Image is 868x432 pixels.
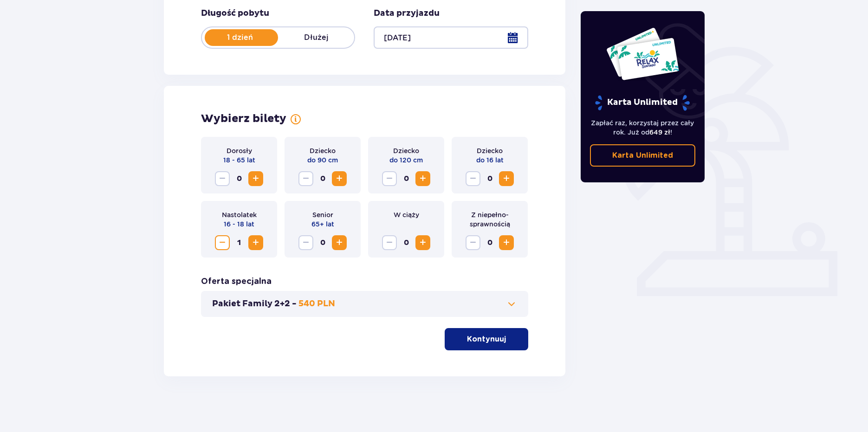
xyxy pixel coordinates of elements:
[315,235,330,250] span: 0
[224,219,254,229] p: 16 - 18 lat
[466,171,480,186] button: Zmniejsz
[202,32,278,43] p: 1 dzień
[399,235,414,250] span: 0
[248,235,263,250] button: Zwiększ
[476,155,504,165] p: do 16 lat
[382,235,397,250] button: Zmniejsz
[332,235,347,250] button: Zwiększ
[394,210,419,219] p: W ciąży
[201,112,286,126] h2: Wybierz bilety
[310,146,336,155] p: Dziecko
[477,146,503,155] p: Dziecko
[649,129,670,136] span: 649 zł
[482,235,497,250] span: 0
[212,298,297,309] p: Pakiet Family 2+2 -
[223,155,255,165] p: 18 - 65 lat
[298,235,313,250] button: Zmniejsz
[612,150,673,161] p: Karta Unlimited
[332,171,347,186] button: Zwiększ
[590,118,696,137] p: Zapłać raz, korzystaj przez cały rok. Już od !
[232,171,246,186] span: 0
[315,171,330,186] span: 0
[594,95,691,111] p: Karta Unlimited
[482,171,497,186] span: 0
[298,298,335,309] p: 540 PLN
[215,171,230,186] button: Zmniejsz
[467,334,506,344] p: Kontynuuj
[399,171,414,186] span: 0
[374,8,440,19] p: Data przyjazdu
[232,235,246,250] span: 1
[312,210,333,219] p: Senior
[298,171,313,186] button: Zmniejsz
[222,210,257,219] p: Nastolatek
[499,171,514,186] button: Zwiększ
[389,155,423,165] p: do 120 cm
[227,146,252,155] p: Dorosły
[382,171,397,186] button: Zmniejsz
[311,219,334,229] p: 65+ lat
[201,8,269,19] p: Długość pobytu
[215,235,230,250] button: Zmniejsz
[459,210,520,229] p: Z niepełno­sprawnością
[445,328,528,350] button: Kontynuuj
[499,235,514,250] button: Zwiększ
[248,171,263,186] button: Zwiększ
[212,298,517,309] button: Pakiet Family 2+2 -540 PLN
[393,146,419,155] p: Dziecko
[201,276,272,287] h3: Oferta specjalna
[278,32,354,43] p: Dłużej
[415,171,430,186] button: Zwiększ
[606,27,680,81] img: Dwie karty całoroczne do Suntago z napisem 'UNLIMITED RELAX', na białym tle z tropikalnymi liśćmi...
[466,235,480,250] button: Zmniejsz
[307,155,338,165] p: do 90 cm
[590,144,696,167] a: Karta Unlimited
[415,235,430,250] button: Zwiększ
